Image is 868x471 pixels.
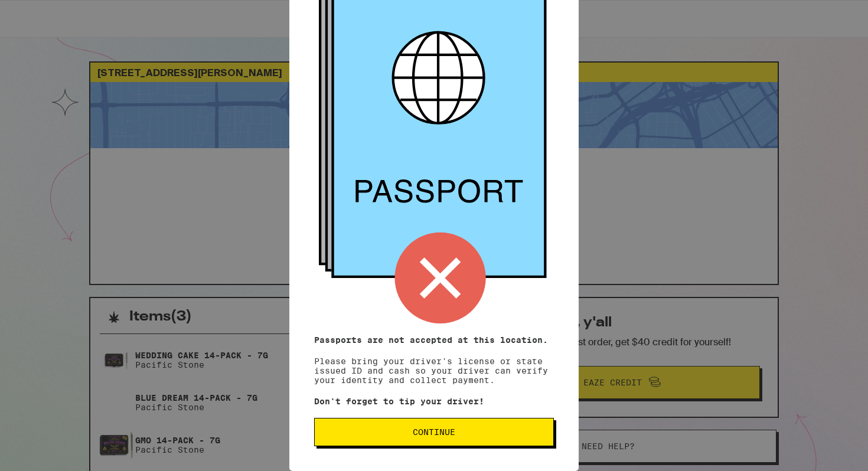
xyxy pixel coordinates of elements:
[314,335,554,345] p: Passports are not accepted at this location.
[314,397,554,406] p: Don't forget to tip your driver!
[314,335,554,385] p: Please bring your driver's license or state issued ID and cash so your driver can verify your ide...
[314,418,554,446] button: Continue
[413,428,455,436] span: Continue
[7,8,85,18] span: Hi. Need any help?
